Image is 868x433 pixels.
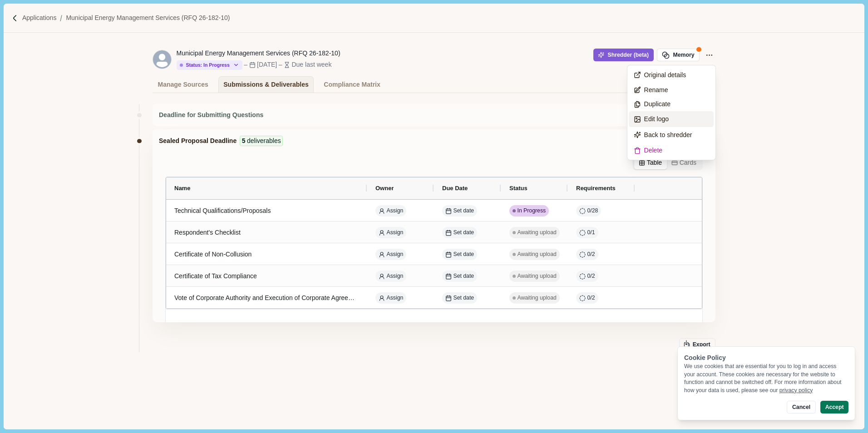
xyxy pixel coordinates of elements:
button: Set date [442,271,477,282]
div: Vote of Corporate Authority and Execution of Corporate Agreements [174,289,359,307]
button: Accept [820,401,848,413]
span: Assign [387,207,404,215]
a: Manage Sources [153,76,213,93]
img: Forward slash icon [56,14,66,22]
span: Duplicate [644,99,671,109]
div: Municipal Energy Management Services (RFQ 26-182-10) [177,49,340,58]
button: Table [634,157,667,169]
button: Set date [442,249,477,260]
span: 0 / 28 [587,207,598,215]
button: Cancel [787,401,815,413]
span: 0 / 1 [587,229,595,237]
span: 0 / 2 [587,251,595,259]
span: Set date [454,207,474,215]
span: Owner [375,185,394,192]
button: Application Actions [703,49,715,61]
span: Set date [454,229,474,237]
span: Requirements [576,185,616,192]
button: Set date [442,227,477,238]
button: Status: In Progress [177,60,242,70]
a: Applications [22,13,57,23]
button: Set date [442,292,477,304]
a: Submissions & Deliverables [218,76,314,93]
div: – [244,60,247,69]
span: Name [174,185,190,192]
span: 0 / 2 [587,294,595,302]
span: Awaiting upload [518,272,557,280]
span: Set date [454,294,474,302]
span: Sealed Proposal Deadline [159,136,237,146]
svg: avatar [153,50,171,69]
button: Set date [442,205,477,216]
button: Assign [375,227,406,238]
div: Submissions & Deliverables [223,77,309,93]
span: Assign [387,272,404,280]
span: Edit logo [644,114,669,124]
a: Compliance Matrix [319,76,385,93]
div: Manage Sources [158,77,208,93]
span: Status [509,185,528,192]
button: Cards [667,157,701,169]
span: Awaiting upload [518,294,557,302]
span: Set date [454,272,474,280]
img: Forward slash icon [11,14,19,22]
span: Set date [454,251,474,259]
button: Memory [657,49,700,61]
div: Certificate of Non-Collusion [174,246,359,263]
button: Export [679,338,715,352]
div: We use cookies that are essential for you to log in and access your account. These cookies are ne... [684,363,848,394]
span: Delete [644,146,662,155]
span: Rename [644,85,668,95]
span: Deadline for Submitting Questions [159,110,263,120]
span: Assign [387,229,404,237]
div: [DATE] [257,60,277,69]
span: 0 / 2 [587,272,595,280]
span: Cookie Policy [684,354,726,361]
span: Awaiting upload [518,229,557,237]
button: Assign [375,205,406,216]
a: privacy policy [779,387,813,394]
span: deliverables [247,136,281,146]
span: Original details [644,70,686,80]
span: Due Date [442,185,468,192]
span: In Progress [518,207,546,215]
div: Due last week [291,60,331,69]
div: Status: In Progress [180,62,230,68]
div: Certificate of Tax Compliance [174,267,359,285]
button: Shredder (beta) [593,49,654,61]
span: Awaiting upload [518,251,557,259]
button: Assign [375,292,406,304]
a: Municipal Energy Management Services (RFQ 26-182-10) [66,13,230,23]
span: Assign [387,251,404,259]
div: – [279,60,282,69]
button: Assign [375,249,406,260]
span: 5 [242,136,246,146]
span: Assign [387,294,404,302]
div: Technical Qualifications/Proposals [174,202,359,220]
span: Back to shredder [644,130,692,140]
div: Respondent's Checklist [174,224,359,241]
button: Assign [375,271,406,282]
div: Compliance Matrix [324,77,380,93]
